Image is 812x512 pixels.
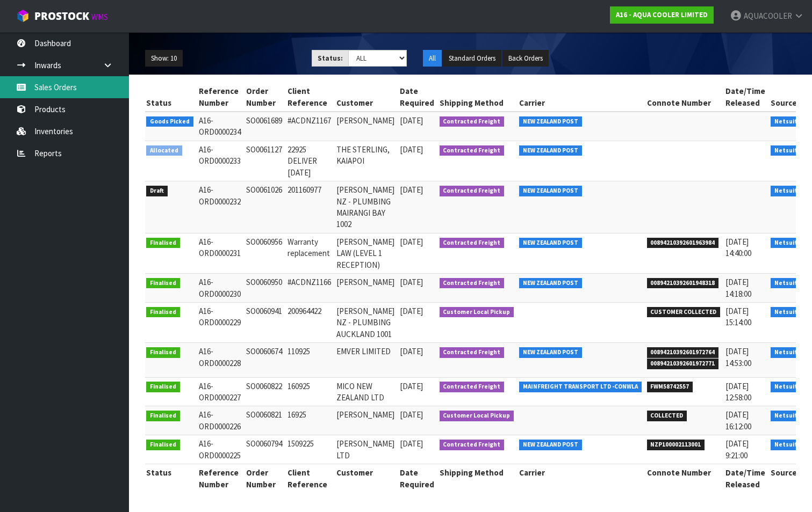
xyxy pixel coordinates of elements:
span: [DATE] 15:14:00 [725,306,751,327]
td: 200964422 [285,302,334,342]
span: Netsuite [771,307,805,318]
span: Netsuite [771,411,805,421]
td: A16-ORD0000228 [196,343,243,377]
th: Date/Time Released [723,83,768,112]
td: A16-ORD0000230 [196,274,243,303]
span: NEW ZEALAND POST [519,186,582,196]
td: [PERSON_NAME] [334,406,397,435]
img: cube-alt.png [16,9,30,23]
span: Customer Local Pickup [440,411,514,421]
span: 00894210392601972764 [647,347,719,358]
th: Order Number [243,83,285,112]
td: A16-ORD0000229 [196,302,243,342]
td: A16-ORD0000234 [196,112,243,141]
td: SO0060821 [243,406,285,435]
td: SO0061127 [243,141,285,181]
span: [DATE] [400,438,423,449]
span: [DATE] 9:21:00 [725,438,749,460]
span: Netsuite [771,186,805,196]
span: Goods Picked [146,116,193,127]
td: 1509225 [285,435,334,464]
td: 16925 [285,406,334,435]
span: CUSTOMER COLLECTED [647,307,721,318]
th: Carrier [516,464,644,493]
td: [PERSON_NAME] NZ - PLUMBING MAIRANGI BAY 1002 [334,181,397,233]
span: [DATE] [400,346,423,356]
span: Finalised [146,382,180,392]
td: MICO NEW ZEALAND LTD [334,377,397,406]
td: SO0060822 [243,377,285,406]
span: [DATE] [400,409,423,420]
span: Finalised [146,278,180,289]
button: Standard Orders [443,50,501,67]
span: FWM58742557 [647,382,693,392]
span: Finalised [146,307,180,318]
th: Connote Number [644,83,723,112]
span: NEW ZEALAND POST [519,278,582,289]
th: Status [143,464,196,493]
th: Date Required [397,464,437,493]
span: Contracted Freight [440,238,505,248]
td: A16-ORD0000225 [196,435,243,464]
span: Contracted Freight [440,145,505,156]
span: 00894210392601963984 [647,238,719,248]
span: [DATE] [400,185,423,195]
span: Finalised [146,440,180,450]
span: [DATE] [400,277,423,287]
span: Contracted Freight [440,440,505,450]
span: [DATE] 14:18:00 [725,277,751,298]
span: [DATE] 14:53:00 [725,346,751,368]
td: #ACDNZ1167 [285,112,334,141]
span: Contracted Freight [440,278,505,289]
td: 160925 [285,377,334,406]
td: SO0060956 [243,233,285,273]
span: COLLECTED [647,411,687,421]
th: Date/Time Released [723,464,768,493]
th: Date Required [397,83,437,112]
span: Customer Local Pickup [440,307,514,318]
span: MAINFREIGHT TRANSPORT LTD -CONWLA [519,382,642,392]
th: Carrier [516,83,644,112]
td: SO0060950 [243,274,285,303]
span: [DATE] 12:58:00 [725,381,751,403]
span: ProStock [34,9,89,23]
td: A16-ORD0000232 [196,181,243,233]
span: Netsuite [771,440,805,450]
span: [DATE] [400,144,423,155]
span: Netsuite [771,278,805,289]
td: A16-ORD0000226 [196,406,243,435]
th: Connote Number [644,464,723,493]
span: NEW ZEALAND POST [519,238,582,248]
th: Source [768,464,808,493]
span: Contracted Freight [440,186,505,196]
td: #ACDNZ1166 [285,274,334,303]
td: [PERSON_NAME] LAW (LEVEL 1 RECEPTION) [334,233,397,273]
td: 110925 [285,343,334,377]
span: Finalised [146,347,180,358]
td: A16-ORD0000227 [196,377,243,406]
button: Show: 10 [145,50,183,67]
td: Warranty replacement [285,233,334,273]
span: Allocated [146,145,182,156]
span: NEW ZEALAND POST [519,145,582,156]
th: Client Reference [285,464,334,493]
span: Netsuite [771,145,805,156]
strong: Status: [318,54,343,63]
span: NEW ZEALAND POST [519,347,582,358]
span: Contracted Freight [440,116,505,127]
small: WMS [91,12,108,22]
td: EMVER LIMITED [334,343,397,377]
span: Netsuite [771,238,805,248]
td: A16-ORD0000231 [196,233,243,273]
td: [PERSON_NAME] [334,112,397,141]
td: SO0060941 [243,302,285,342]
span: NZP100002113001 [647,440,705,450]
th: Client Reference [285,83,334,112]
span: [DATE] [400,381,423,391]
span: 00894210392601972771 [647,359,719,369]
span: [DATE] [400,306,423,316]
span: [DATE] [400,237,423,247]
span: NEW ZEALAND POST [519,116,582,127]
span: NEW ZEALAND POST [519,440,582,450]
span: Contracted Freight [440,382,505,392]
